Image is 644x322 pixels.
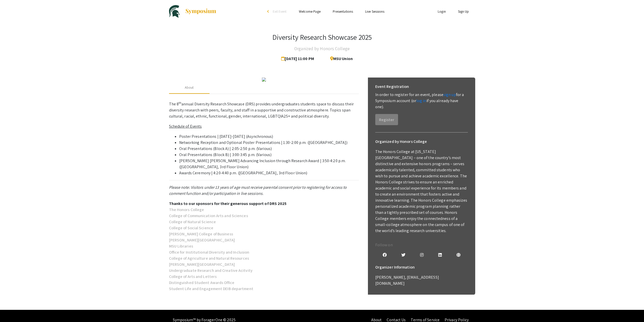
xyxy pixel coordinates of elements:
[169,280,235,286] p: Distinguished Student Awards Office
[333,9,353,14] a: Presentations
[185,8,217,14] img: Symposium by ForagerOne
[169,219,216,225] p: College of Natural Science
[299,9,321,14] a: Welcome Page
[375,114,398,125] button: Register
[169,101,359,119] p: The 8 annual Diversity Research Showcase (DRS) provides undergraduates students space to discuss ...
[169,5,180,18] img: Diversity Research Showcase 2025
[281,54,316,64] span: [DATE] 11:00 PM
[169,124,202,129] u: Schedule of Events
[375,82,409,92] h6: Event Registration
[179,134,359,140] li: Poster Presentations | [DATE]-[DATE] (Asynchronous)
[185,85,194,90] div: About
[169,261,235,268] p: [PERSON_NAME][GEOGRAPHIC_DATA]
[169,201,359,207] p: Thanks to our sponsors for their generous support of DRS 2025
[169,5,217,18] a: Diversity Research Showcase 2025
[416,98,426,103] a: log in
[273,9,287,14] span: Exit Event
[169,207,204,213] p: The Honors College
[169,185,347,196] em: Please note: Visitors under 13 years of age must receive parental consent prior to registering fo...
[179,140,359,146] li: Networking Reception and Optional Poster Presentations | 1:30-2:00 p.m. ([GEOGRAPHIC_DATA])
[179,158,359,170] li: [PERSON_NAME] [PERSON_NAME] Advancing Inclusion through Research Award | 3:50-4:20 p.m. ([GEOGRAP...
[179,146,359,152] li: Oral Presentations (Block A) | 2:05-2:50 p.m. (Various)
[169,268,253,274] p: Undergraduate Research and Creative Acitvity
[375,92,468,110] p: In order to register for an event, please for a Symposium account (or if you already have one).
[169,274,217,280] p: College of Arts and Letters
[262,78,266,82] img: ea0c031c-bd27-4450-b582-90f4f51f05f0.png
[179,170,359,176] li: Awards Ceremony | 4:20-4:40 p.m. ([GEOGRAPHIC_DATA], 3rd Floor Union)
[169,243,193,249] p: MSU Libraries
[169,286,253,292] p: Student Life and Engagement DEIB department
[375,137,468,147] h6: Organized by Honors College
[375,242,468,248] p: Follow on
[294,44,350,54] h4: Organized by Honors College
[272,33,372,42] h3: Diversity Research Showcase 2025
[179,101,181,105] sup: th
[4,299,22,318] iframe: Chat
[438,9,446,14] a: Login
[169,255,249,261] p: College of Agriculture and Natural Resources
[169,213,248,219] p: College of Communication Arts and Sciences
[375,262,468,272] h6: Organizer Information
[169,231,233,237] p: [PERSON_NAME] College of Business
[458,9,469,14] a: Sign Up
[326,54,353,64] span: MSU Union
[169,237,235,243] p: [PERSON_NAME][GEOGRAPHIC_DATA]
[375,274,468,287] p: [PERSON_NAME], [EMAIL_ADDRESS][DOMAIN_NAME]
[179,152,359,158] li: Oral Presentations (Block B) | 3:00-3:45 p.m. (Various)
[169,249,250,255] p: Office for Institutional Diversity and Inclusion
[267,10,270,13] div: arrow_back_ios
[365,9,384,14] a: Live Sessions
[443,92,456,97] a: sign up
[169,225,214,231] p: College of Social Science
[375,149,468,234] p: The Honors College at [US_STATE][GEOGRAPHIC_DATA] – one of the country’s most distinctive and ext...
